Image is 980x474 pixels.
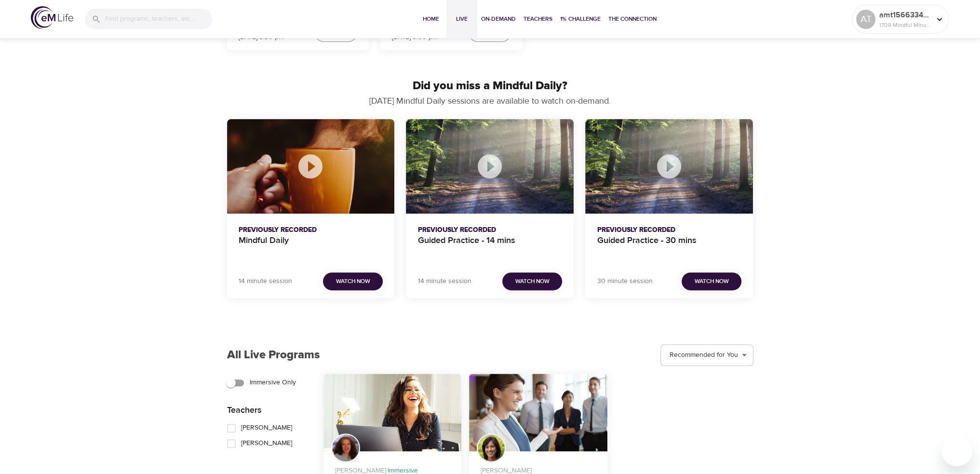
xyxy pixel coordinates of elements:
p: Previously Recorded [597,225,741,235]
h4: Mindful Daily [239,235,383,258]
button: Mindful Daily [227,119,395,214]
iframe: Button to launch messaging window [941,435,972,466]
img: logo [31,6,73,29]
p: 14 minute session [417,276,471,286]
p: 14 minute session [239,276,292,286]
span: Watch Now [695,276,729,286]
p: Previously Recorded [417,225,562,235]
span: Watch Now [336,276,370,286]
h4: Guided Practice - 14 mins [417,235,562,258]
button: Guided Practice - 30 mins [585,119,753,214]
span: Home [419,14,443,24]
p: Teachers [227,404,323,417]
p: [DATE] Mindful Daily sessions are available to watch on-demand. [309,95,671,108]
span: 1% Challenge [560,14,601,24]
button: Watch Now [502,272,562,290]
button: Watch Now [682,272,741,290]
button: Watch Now [323,272,383,290]
span: [PERSON_NAME] [241,423,292,433]
button: Guided Practice - 14 mins [406,119,574,214]
p: Previously Recorded [239,225,383,235]
span: [PERSON_NAME] [241,438,292,448]
p: 30 minute session [597,276,652,286]
h4: Guided Practice - 30 mins [597,235,741,258]
button: Bringing Calm and Focus to Overwhelming Situations [469,374,607,451]
span: Immersive Only [250,378,296,388]
span: Live [450,14,473,24]
p: 1709 Mindful Minutes [879,21,930,29]
span: Watch Now [515,276,550,286]
span: Teachers [524,14,552,24]
button: Skills to Thrive in Anxious Times [323,374,462,451]
p: Did you miss a Mindful Daily? [227,77,753,95]
input: Find programs, teachers, etc... [105,9,212,29]
span: The Connection [608,14,657,24]
div: AT [856,10,875,29]
p: All Live Programs [227,346,320,364]
span: On-Demand [481,14,516,24]
p: amt1566334943 [879,9,930,21]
